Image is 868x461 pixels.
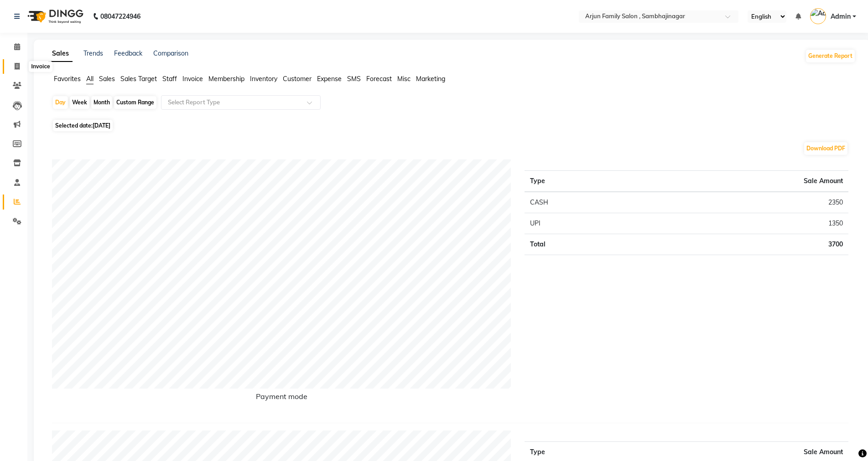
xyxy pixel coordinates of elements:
span: All [86,75,94,83]
b: 08047224946 [100,4,140,29]
img: logo [23,4,86,29]
span: Sales [99,75,115,83]
span: [DATE] [93,122,110,129]
span: Marketing [416,75,445,83]
div: Day [53,96,68,109]
span: SMS [347,75,361,83]
span: Misc [397,75,411,83]
span: Sales Target [120,75,157,83]
span: Membership [208,75,244,83]
span: Expense [317,75,342,83]
td: Total [525,234,644,255]
button: Generate Report [806,50,855,62]
span: Invoice [182,75,203,83]
span: Admin [831,12,851,21]
td: 1350 [644,213,848,234]
h6: Payment mode [52,392,511,405]
span: Favorites [54,75,81,83]
a: Comparison [153,49,188,57]
td: UPI [525,213,644,234]
th: Sale Amount [644,171,848,192]
a: Feedback [114,49,142,57]
td: 3700 [644,234,848,255]
img: Admin [810,8,826,24]
a: Sales [48,46,73,62]
button: Download PDF [804,142,847,155]
td: 2350 [644,192,848,213]
span: Customer [283,75,312,83]
span: Forecast [366,75,392,83]
span: Selected date: [53,120,113,131]
div: Week [70,96,89,109]
th: Type [525,171,644,192]
div: Invoice [29,61,52,72]
span: Staff [162,75,177,83]
td: CASH [525,192,644,213]
span: Inventory [250,75,277,83]
div: Custom Range [114,96,156,109]
div: Month [91,96,112,109]
a: Trends [83,49,103,57]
